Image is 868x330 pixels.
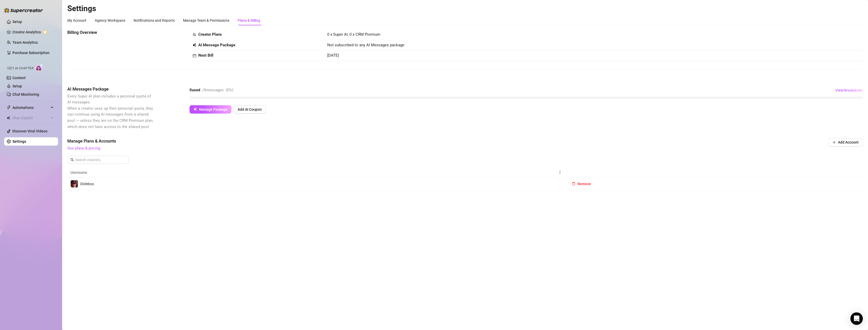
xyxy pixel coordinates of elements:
[71,180,78,187] img: Divleboo
[193,54,196,57] span: calendar
[4,8,43,13] img: logo-BBDzfeDw.svg
[67,168,565,178] th: Username
[12,76,26,80] a: Content
[572,182,575,185] span: delete
[70,170,557,175] span: Username
[12,51,49,55] a: Purchase Subscription
[193,33,196,36] span: team
[35,64,43,71] img: AI Chatter
[327,32,380,37] span: 0 x Super AI, 0 x CRM Premium
[67,94,153,129] span: Every Super AI plan includes a personal quota of AI messages. When a creator uses up their person...
[183,18,229,23] div: Manage Team & Permissions
[327,42,404,48] span: Not subscribed to any AI Messages package
[850,312,863,325] div: Open Intercom Messenger
[838,140,859,144] span: Add Account
[7,106,11,110] span: thunderbolt
[12,114,49,122] span: Chat Copilot
[832,140,836,144] span: plus
[238,107,262,111] span: Add AI Coupon
[67,18,86,23] div: My Account
[12,84,22,88] a: Setup
[198,32,222,37] strong: Creator Plans
[578,182,591,186] span: Remove
[568,180,595,188] button: Remove
[67,29,154,36] span: Billing Overview
[12,28,54,36] a: Creator Analytics exclamation-circle
[12,103,49,112] span: Automations
[67,4,863,13] h2: Settings
[189,105,231,114] button: Manage Package
[189,88,200,92] strong: 0 used
[75,157,121,163] input: Search creators
[7,66,33,71] span: Izzy AI Chatter
[12,92,39,96] a: Chat Monitoring
[835,86,863,94] button: View Breakdown
[7,116,10,120] img: Chat Copilot
[198,43,235,47] strong: AI Message Package
[835,88,863,92] span: View Breakdown
[134,18,175,23] div: Notifications and Reports
[80,182,94,186] span: Divleboo
[12,129,47,133] a: Discover Viral Videos
[327,53,339,58] span: [DATE]
[234,105,266,114] button: Add AI Coupon
[202,88,224,92] span: / 0 messages
[95,18,125,23] div: Agency Workspace
[70,158,74,162] span: search
[199,107,228,111] span: Manage Package
[238,18,260,23] div: Plans & Billing
[67,138,793,144] span: Manage Plans & Accounts
[226,88,233,92] span: ( 0 %)
[828,138,863,146] button: Add Account
[12,139,26,144] a: Settings
[12,20,22,24] a: Setup
[198,53,213,58] strong: Next Bill
[12,40,38,44] a: Team Analytics
[67,146,100,151] a: See plans & pricing
[67,86,154,92] span: AI Messages Package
